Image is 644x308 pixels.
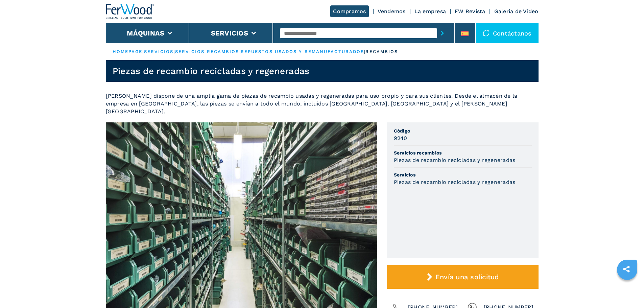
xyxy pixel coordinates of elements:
[494,8,539,15] a: Galeria de Video
[414,8,446,15] a: La empresa
[173,49,175,54] span: |
[618,261,635,278] a: sharethis
[239,49,241,54] span: |
[394,156,516,164] h3: Piezas de recambio recicladas y regeneradas
[378,8,406,15] a: Vendemos
[476,23,539,43] div: Contáctanos
[175,49,239,54] a: servicios recambios
[394,127,532,134] span: Código
[387,265,539,289] button: Envía una solicitud
[330,5,368,17] a: Compramos
[241,49,364,54] a: repuestos usados y remanufacturados
[144,49,174,54] a: servicios
[106,4,154,19] img: Ferwood
[365,49,398,55] p: recambios
[483,30,490,37] img: Contáctanos
[113,66,310,76] h1: Piezas de recambio recicladas y regeneradas
[615,278,639,303] iframe: Chat
[127,29,164,37] button: Máquinas
[435,273,499,281] span: Envía una solicitud
[394,178,516,186] h3: Piezas de recambio recicladas y regeneradas
[394,149,532,156] span: Servicios recambios
[394,134,407,142] h3: 9240
[113,49,143,54] a: HOMEPAGE
[394,171,532,178] span: Servicios
[364,49,365,54] span: |
[211,29,248,37] button: Servicios
[106,92,539,115] p: [PERSON_NAME] dispone de una amplia gama de piezas de recambio usadas y regeneradas para uso prop...
[142,49,144,54] span: |
[437,25,448,41] button: submit-button
[455,8,485,15] a: FW Revista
